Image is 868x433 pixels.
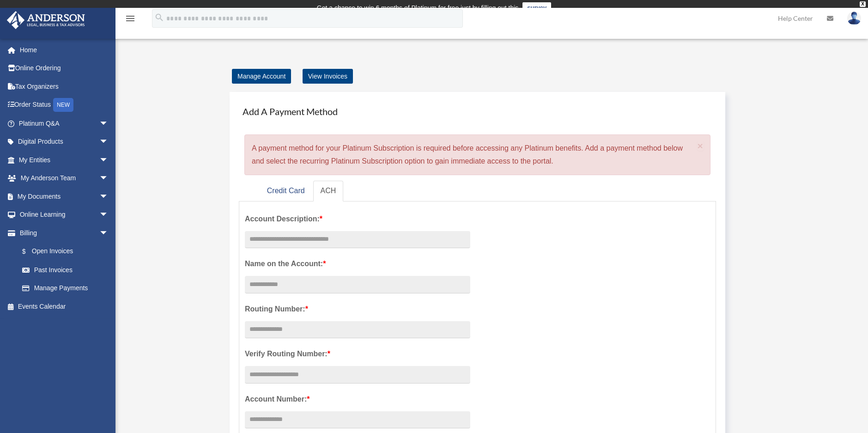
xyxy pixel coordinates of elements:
[245,303,470,316] label: Routing Number:
[698,140,704,151] span: ×
[125,16,136,24] a: menu
[6,224,122,242] a: Billingarrow_drop_down
[99,206,118,225] span: arrow_drop_down
[99,224,118,243] span: arrow_drop_down
[317,2,519,13] div: Get a chance to win 6 months of Platinum for free just by filling out this
[99,151,118,170] span: arrow_drop_down
[154,12,164,23] i: search
[6,187,122,206] a: My Documentsarrow_drop_down
[260,181,312,201] a: Credit Card
[6,206,122,224] a: Online Learningarrow_drop_down
[125,13,136,24] i: menu
[4,11,88,29] img: Anderson Advisors Platinum Portal
[232,69,291,84] a: Manage Account
[6,114,122,133] a: Platinum Q&Aarrow_drop_down
[239,101,716,122] h4: Add A Payment Method
[6,77,122,96] a: Tax Organizers
[53,98,73,112] div: NEW
[13,261,122,279] a: Past Invoices
[6,169,122,188] a: My Anderson Teamarrow_drop_down
[27,246,32,257] span: $
[6,297,122,316] a: Events Calendar
[6,96,122,115] a: Order StatusNEW
[860,1,866,7] div: close
[245,348,470,360] label: Verify Routing Number:
[99,169,118,188] span: arrow_drop_down
[245,393,470,406] label: Account Number:
[13,279,118,298] a: Manage Payments
[245,213,470,226] label: Account Description:
[245,257,470,270] label: Name on the Account:
[6,41,122,59] a: Home
[303,69,353,84] a: View Invoices
[244,134,710,175] div: A payment method for your Platinum Subscription is required before accessing any Platinum benefit...
[6,59,122,78] a: Online Ordering
[99,187,118,206] span: arrow_drop_down
[6,151,122,169] a: My Entitiesarrow_drop_down
[847,12,861,25] img: User Pic
[99,133,118,152] span: arrow_drop_down
[99,114,118,133] span: arrow_drop_down
[698,141,704,151] button: Close
[522,2,551,13] a: survey
[313,181,344,201] a: ACH
[6,133,122,151] a: Digital Productsarrow_drop_down
[13,242,122,261] a: $Open Invoices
